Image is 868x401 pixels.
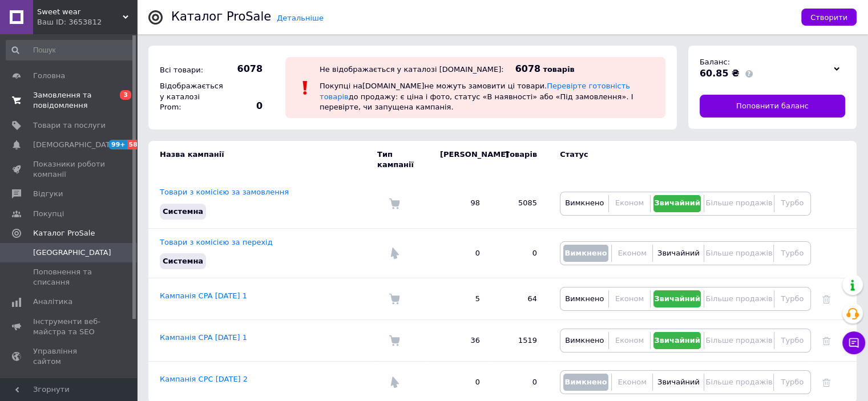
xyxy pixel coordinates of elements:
[654,294,700,303] span: Звичайний
[548,141,811,179] td: Статус
[612,290,647,307] button: Економ
[656,245,701,262] button: Звичайний
[389,376,400,388] img: Комісія за перехід
[377,141,429,179] td: Тип кампанії
[429,228,491,278] td: 0
[777,290,808,307] button: Турбо
[160,333,247,342] a: Кампанія CPA [DATE] 1
[822,336,830,345] a: Видалити
[781,249,804,257] span: Турбо
[564,249,607,257] span: Вимкнено
[171,11,271,23] div: Каталог ProSale
[700,68,740,79] span: 60.85 ₴
[612,195,647,212] button: Економ
[810,13,847,22] span: Створити
[33,189,63,199] span: Відгуки
[615,245,649,262] button: Економ
[565,294,604,303] span: Вимкнено
[33,209,64,219] span: Покупці
[157,78,220,115] div: Відображається у каталозі Prom:
[707,332,770,349] button: Більше продажів
[615,199,644,207] span: Економ
[160,238,273,246] a: Товари з комісією за перехід
[781,294,804,303] span: Турбо
[515,63,541,74] span: 6078
[777,195,808,212] button: Турбо
[33,267,106,287] span: Поповнення та списання
[389,335,400,346] img: Комісія за замовлення
[33,71,65,81] span: Головна
[33,140,118,150] span: [DEMOGRAPHIC_DATA]
[320,82,630,100] a: Перевірте готовність товарів
[33,159,106,180] span: Показники роботи компанії
[615,374,649,391] button: Економ
[705,294,772,303] span: Більше продажів
[429,278,491,320] td: 5
[223,100,263,112] span: 0
[707,290,770,307] button: Більше продажів
[33,376,106,396] span: Гаманець компанії
[429,179,491,228] td: 98
[297,79,314,96] img: :exclamation:
[37,7,123,17] span: Sweet wear
[565,336,604,345] span: Вимкнено
[657,378,700,386] span: Звичайний
[653,290,701,307] button: Звичайний
[656,374,701,391] button: Звичайний
[736,101,809,111] span: Поповнити баланс
[160,291,247,300] a: Кампанія CPA [DATE] 1
[781,336,804,345] span: Турбо
[491,320,548,362] td: 1519
[777,245,808,262] button: Турбо
[822,378,830,386] a: Видалити
[120,90,131,100] span: 3
[654,336,700,345] span: Звичайний
[700,95,845,118] a: Поповнити баланс
[705,378,772,386] span: Більше продажів
[707,374,770,391] button: Більше продажів
[6,40,135,60] input: Пошук
[801,9,857,26] button: Створити
[127,140,140,149] span: 58
[223,63,263,75] span: 6078
[705,199,772,207] span: Більше продажів
[389,248,400,259] img: Комісія за перехід
[160,375,248,383] a: Кампанія CPC [DATE] 2
[157,62,220,78] div: Всі товари:
[777,374,808,391] button: Турбо
[653,195,701,212] button: Звичайний
[33,90,106,111] span: Замовлення та повідомлення
[160,188,289,196] a: Товари з комісією за замовлення
[705,249,772,257] span: Більше продажів
[842,331,865,354] button: Чат з покупцем
[33,248,111,258] span: [GEOGRAPHIC_DATA]
[491,179,548,228] td: 5085
[564,378,607,386] span: Вимкнено
[653,332,701,349] button: Звичайний
[163,207,203,216] span: Системна
[389,198,400,209] img: Комісія за замовлення
[615,294,644,303] span: Економ
[491,278,548,320] td: 64
[657,249,700,257] span: Звичайний
[33,317,106,337] span: Інструменти веб-майстра та SEO
[543,65,574,74] span: товарів
[429,141,491,179] td: [PERSON_NAME]
[700,58,730,66] span: Баланс:
[148,141,377,179] td: Назва кампанії
[320,65,504,74] div: Не відображається у каталозі [DOMAIN_NAME]:
[563,195,605,212] button: Вимкнено
[618,249,647,257] span: Економ
[320,82,633,111] span: Покупці на [DOMAIN_NAME] не можуть замовити ці товари. до продажу: є ціна і фото, статус «В наявн...
[563,374,608,391] button: Вимкнено
[822,294,830,303] a: Видалити
[491,141,548,179] td: Товарів
[781,378,804,386] span: Турбо
[781,199,804,207] span: Турбо
[429,320,491,362] td: 36
[163,257,203,265] span: Системна
[563,290,605,307] button: Вимкнено
[705,336,772,345] span: Більше продажів
[563,245,608,262] button: Вимкнено
[707,195,770,212] button: Більше продажів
